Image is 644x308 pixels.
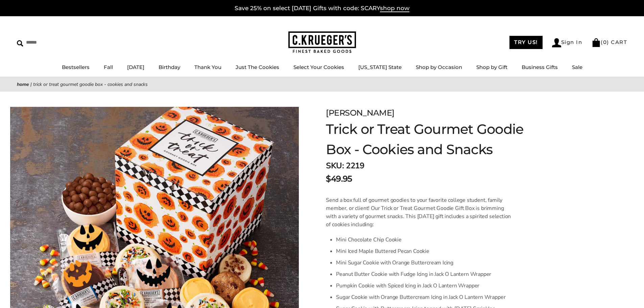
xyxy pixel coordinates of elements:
[17,40,23,47] img: Search
[336,280,511,291] li: Pumpkin Cookie with Spiced Icing in Jack O Lantern Wrapper
[326,173,352,185] span: $49.95
[33,81,148,88] span: Trick or Treat Gourmet Goodie Box - Cookies and Snacks
[509,36,543,49] a: TRY US!
[522,64,558,70] a: Business Gifts
[17,37,97,48] input: Search
[293,64,344,70] a: Select Your Cookies
[127,64,144,70] a: [DATE]
[326,160,344,171] strong: SKU:
[62,64,90,70] a: Bestsellers
[288,31,356,53] img: C.KRUEGER'S
[336,245,511,257] li: Mini Iced Maple Buttered Pecan Cookie
[346,160,364,171] span: 2219
[30,81,32,88] span: |
[592,38,601,47] img: Bag
[380,5,409,12] span: shop now
[552,38,561,47] img: Account
[236,64,279,70] a: Just The Cookies
[476,64,507,70] a: Shop by Gift
[326,196,511,229] p: Send a box full of gourmet goodies to your favorite college student, family member, or client! Ou...
[358,64,402,70] a: [US_STATE] State
[235,5,409,12] a: Save 25% on select [DATE] Gifts with code: SCARYshop now
[326,119,542,160] h1: Trick or Treat Gourmet Goodie Box - Cookies and Snacks
[194,64,221,70] a: Thank You
[17,80,627,88] nav: breadcrumbs
[17,81,29,88] a: Home
[592,39,627,45] a: (0) CART
[336,291,511,303] li: Sugar Cookie with Orange Buttercream Icing in Jack O Lantern Wrapper
[336,268,511,280] li: Peanut Butter Cookie with Fudge Icing in Jack O Lantern Wrapper
[572,64,582,70] a: Sale
[416,64,462,70] a: Shop by Occasion
[552,38,582,47] a: Sign In
[326,107,542,119] div: [PERSON_NAME]
[104,64,113,70] a: Fall
[336,257,511,268] li: Mini Sugar Cookie with Orange Buttercream Icing
[603,39,607,45] span: 0
[336,234,511,245] li: Mini Chocolate Chip Cookie
[159,64,180,70] a: Birthday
